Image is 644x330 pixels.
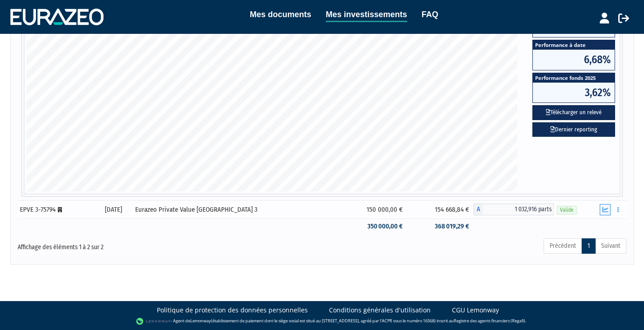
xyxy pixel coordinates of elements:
[533,40,615,50] span: Performance à date
[533,50,615,70] span: 6,68%
[336,218,407,234] td: 350 000,00 €
[58,207,62,213] i: [Français] Personne morale
[422,8,438,21] a: FAQ
[452,306,499,315] a: CGU Lemonway
[407,200,474,218] td: 154 668,84 €
[557,206,577,214] span: Valide
[483,204,554,215] span: 1 032,916 parts
[157,306,308,315] a: Politique de protection des données personnelles
[20,205,92,214] div: EPVE 3-75794
[532,122,615,137] a: Dernier reporting
[533,83,615,102] span: 3,62%
[595,238,626,254] a: Suivant
[326,8,407,22] a: Mes investissements
[544,238,582,254] a: Précédent
[474,204,483,215] span: A
[407,218,474,234] td: 368 019,29 €
[474,204,554,215] div: A - Eurazeo Private Value Europe 3
[136,317,171,326] img: logo-lemonway.png
[582,238,596,254] a: 1
[10,9,103,25] img: 1732889491-logotype_eurazeo_blanc_rvb.png
[18,237,263,252] div: Affichage des éléments 1 à 2 sur 2
[135,205,333,214] div: Eurazeo Private Value [GEOGRAPHIC_DATA] 3
[98,205,129,214] div: [DATE]
[533,73,615,83] span: Performance fonds 2025
[454,318,525,324] a: Registre des agents financiers (Regafi)
[532,105,615,120] button: Télécharger un relevé
[9,317,635,326] div: - Agent de (établissement de paiement dont le siège social est situé au [STREET_ADDRESS], agréé p...
[190,318,211,324] a: Lemonway
[250,8,311,21] a: Mes documents
[336,200,407,218] td: 150 000,00 €
[329,306,431,315] a: Conditions générales d'utilisation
